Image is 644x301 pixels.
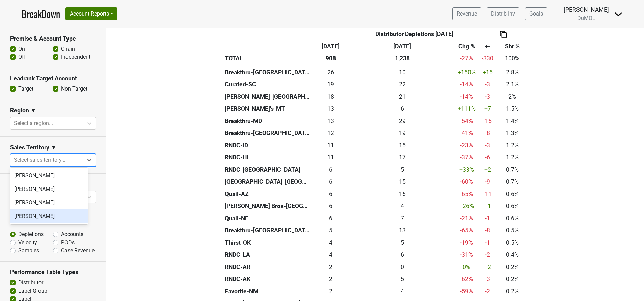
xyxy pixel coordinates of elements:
div: 19 [313,80,348,89]
div: [PERSON_NAME] [10,182,88,196]
td: +26 % [454,200,479,212]
th: &nbsp;: activate to sort column ascending [223,40,312,52]
th: 0.000 [350,261,455,273]
td: 2 [312,261,350,273]
div: +2 [480,165,495,174]
td: -62 % [454,273,479,285]
th: RNDC-HI [223,151,312,164]
td: -14 % [454,91,479,103]
th: Breakthru-[GEOGRAPHIC_DATA] [223,224,312,236]
div: +2 [480,262,495,271]
div: 12 [313,129,348,137]
span: DuMOL [577,15,595,21]
th: [PERSON_NAME]-[GEOGRAPHIC_DATA] [223,91,312,103]
td: 2% [497,91,528,103]
td: 0.6% [497,188,528,200]
td: -23 % [454,139,479,151]
th: 5.833 [350,249,455,261]
td: 1.5 [312,285,350,297]
td: 1.5% [497,103,528,115]
td: 0.5% [497,224,528,236]
div: 4 [313,238,348,247]
div: 6 [313,165,348,174]
label: On [18,45,25,53]
th: RNDC-[GEOGRAPHIC_DATA] [223,164,312,176]
th: 19.336 [350,127,455,139]
td: 2.1% [497,78,528,91]
td: 25.833 [312,66,350,78]
div: 0 [352,262,453,271]
th: RNDC-AR [223,261,312,273]
a: BreakDown [22,7,60,21]
h3: Premise & Account Type [10,35,96,42]
td: -14 % [454,78,479,91]
th: Chg %: activate to sort column ascending [454,40,479,52]
td: 4.34 [312,236,350,249]
th: 21.170 [350,91,455,103]
div: [PERSON_NAME] [10,196,88,209]
th: 10.344 [350,66,455,78]
td: 0.7% [497,176,528,188]
th: RNDC-ID [223,139,312,151]
th: 4.500 [350,164,455,176]
div: 13 [313,104,348,113]
th: 5.340 [350,236,455,249]
label: Target [18,85,33,93]
div: -6 [480,153,495,162]
th: 28.500 [350,115,455,127]
th: 14.666 [350,139,455,151]
h3: Sales Territory [10,144,49,151]
div: 5 [352,238,453,247]
div: 4 [352,287,453,296]
div: -2 [480,250,495,259]
th: 6.330 [350,103,455,115]
td: 1.2% [497,151,528,164]
td: -65 % [454,224,479,236]
th: Aug '24: activate to sort column ascending [350,40,455,52]
div: [PERSON_NAME] [10,209,88,223]
th: TOTAL [223,52,312,65]
div: 4 [352,202,453,210]
th: Shr %: activate to sort column ascending [497,40,528,52]
div: 6 [313,202,348,210]
td: -19 % [454,236,479,249]
div: 18 [313,92,348,101]
div: 2 [313,287,348,296]
div: -3 [480,92,495,101]
div: -3 [480,80,495,89]
th: Favorite-NM [223,285,312,297]
div: -11 [480,190,495,198]
div: -3 [480,141,495,150]
div: 5 [352,275,453,283]
td: 5.667 [312,188,350,200]
td: -21 % [454,212,479,224]
td: 1.4% [497,115,528,127]
div: 6 [313,190,348,198]
td: 0.2% [497,273,528,285]
div: 15 [352,141,453,150]
div: -2 [480,287,495,296]
div: 2 [313,262,348,271]
div: [PERSON_NAME] [564,5,609,14]
th: [GEOGRAPHIC_DATA]-[GEOGRAPHIC_DATA] [223,176,312,188]
div: +1 [480,202,495,210]
th: RNDC-LA [223,249,312,261]
td: 5.5 [312,212,350,224]
td: 0.6% [497,212,528,224]
span: -27% [460,55,473,62]
div: -8 [480,129,495,137]
th: 13.000 [350,224,455,236]
div: +15 [480,68,495,77]
div: -3 [480,275,495,283]
th: RNDC-AK [223,273,312,285]
div: 26 [313,68,348,77]
label: Distributor [18,279,43,287]
td: 2.8% [497,66,528,78]
td: 0.2% [497,285,528,297]
label: Depletions [18,230,44,239]
th: 1,238 [350,52,455,65]
label: Non-Target [61,85,87,93]
h3: Leadrank Target Account [10,75,96,82]
td: 6 [312,176,350,188]
div: 13 [313,117,348,125]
